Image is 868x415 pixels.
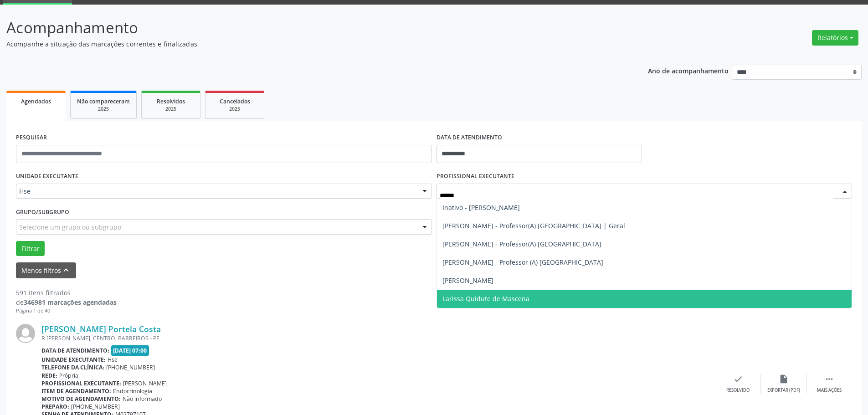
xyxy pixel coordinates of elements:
span: [PERSON_NAME] - Professor(A) [GEOGRAPHIC_DATA] | Geral [442,221,625,230]
b: Data de atendimento: [41,347,109,354]
span: Selecione um grupo ou subgrupo [19,222,121,232]
label: PESQUISAR [16,131,47,145]
div: 591 itens filtrados [16,288,117,297]
label: PROFISSIONAL EXECUTANTE [437,169,514,184]
div: 2025 [212,106,257,113]
b: Unidade executante: [41,356,106,364]
b: Item de agendamento: [41,387,111,395]
span: Endocrinologia [113,387,152,395]
div: Exportar (PDF) [767,387,800,394]
button: Filtrar [16,241,45,256]
i:  [824,374,834,384]
span: [PHONE_NUMBER] [106,364,155,371]
b: Rede: [41,372,57,379]
b: Telefone da clínica: [41,364,104,371]
span: Resolvidos [157,97,185,105]
label: UNIDADE EXECUTANTE [16,169,78,184]
div: de [16,297,117,307]
span: Larissa Quidute de Mascena [442,294,529,303]
button: Relatórios [812,30,858,46]
span: [PERSON_NAME] [442,276,493,285]
span: Hse [19,187,413,196]
i: insert_drive_file [779,374,789,384]
strong: 346981 marcações agendadas [24,298,117,307]
span: [PHONE_NUMBER] [71,403,120,410]
div: Mais ações [817,387,842,394]
div: R [PERSON_NAME], CENTRO, BARREIROS - PE [41,334,715,342]
div: 2025 [148,106,194,113]
span: Agendados [21,97,51,105]
span: [DATE] 07:00 [111,345,149,356]
b: Preparo: [41,403,69,410]
label: Grupo/Subgrupo [16,205,69,219]
span: [PERSON_NAME] - Professor (A) [GEOGRAPHIC_DATA] [442,258,603,266]
span: [PERSON_NAME] - Professor(A) [GEOGRAPHIC_DATA] [442,240,601,248]
span: [PERSON_NAME] [123,379,167,387]
p: Acompanhamento [6,16,605,39]
b: Motivo de agendamento: [41,395,121,403]
span: Não compareceram [77,97,130,105]
div: 2025 [77,106,130,113]
img: img [16,324,35,343]
a: [PERSON_NAME] Portela Costa [41,324,161,334]
span: Inativo - [PERSON_NAME] [442,203,520,212]
p: Acompanhe a situação das marcações correntes e finalizadas [6,39,605,49]
b: Profissional executante: [41,379,121,387]
i: keyboard_arrow_up [61,265,71,275]
p: Ano de acompanhamento [648,65,729,76]
span: Cancelados [220,97,250,105]
div: Página 1 de 40 [16,307,117,315]
div: Resolvido [726,387,750,394]
button: Menos filtroskeyboard_arrow_up [16,262,76,278]
span: Hse [108,356,118,364]
i: check [733,374,743,384]
span: Própria [59,372,78,379]
label: DATA DE ATENDIMENTO [437,131,502,145]
span: Não informado [123,395,162,403]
